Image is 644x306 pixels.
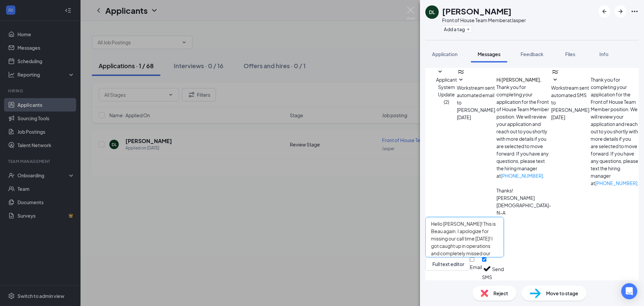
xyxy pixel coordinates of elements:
a: [PHONE_NUMBER] [501,173,543,179]
span: Workstream sent automated SMS to [PERSON_NAME]. [551,85,591,113]
button: SmallChevronDownApplicant System Update (2) [436,68,457,105]
button: PlusAdd a tag [442,26,472,33]
svg: ArrowRight [616,7,625,15]
button: Send [492,257,504,280]
div: Front of House Team Member at Jasper [442,17,526,24]
span: Files [565,51,575,57]
span: Info [599,51,608,57]
p: Thanks! [496,187,551,194]
div: Open Intercom Messenger [621,283,637,299]
svg: SmallChevronDown [436,68,444,76]
a: [PHONE_NUMBER] [595,180,637,186]
span: Feedback [521,51,543,57]
span: Move to stage [546,290,578,297]
span: Workstream sent automated email to [PERSON_NAME]. [457,85,496,113]
svg: SmallChevronDown [551,76,559,84]
span: Messages [478,51,500,57]
textarea: Hello [PERSON_NAME]! This is Beau again. I apologize for missing our call time [DATE]! I got caug... [425,217,504,257]
input: SMS [482,257,486,262]
div: Email [470,264,482,270]
div: DL [429,9,435,15]
input: Email [470,257,474,262]
h1: [PERSON_NAME] [442,5,512,17]
span: Reject [493,290,508,297]
svg: Plus [466,27,470,31]
button: ArrowLeftNew [598,5,610,17]
span: Applicant System Update (2) [436,77,457,105]
svg: ArrowLeftNew [600,7,608,15]
svg: WorkstreamLogo [457,68,465,76]
button: ArrowRight [614,5,627,17]
div: SMS [482,274,492,280]
svg: Ellipses [631,7,639,15]
button: Full text editorPen [425,257,470,271]
span: [DATE] [551,114,565,121]
p: Thank you for completing your application for the Front of House Team Member position. We will re... [496,83,551,179]
svg: WorkstreamLogo [551,68,559,76]
span: Thank you for completing your application for the Front of House Team Member position. We will re... [591,77,639,186]
p: [PERSON_NAME][DEMOGRAPHIC_DATA]-fil-A [496,194,551,216]
svg: Checkmark [482,264,492,274]
span: [DATE] [457,114,471,121]
span: Application [432,51,458,57]
h4: Hi [PERSON_NAME], [496,76,551,83]
svg: SmallChevronDown [457,76,465,84]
